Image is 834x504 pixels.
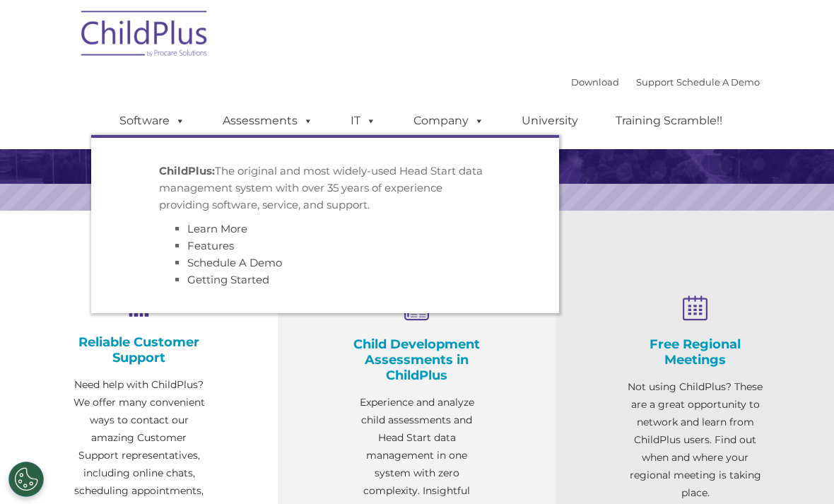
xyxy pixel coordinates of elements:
h4: Free Regional Meetings [627,336,763,368]
a: Features [187,239,234,252]
a: Getting Started [187,273,269,286]
a: Assessments [208,107,327,135]
a: Download [571,76,619,88]
a: Software [105,107,199,135]
a: Schedule A Demo [187,256,282,269]
a: Schedule A Demo [676,76,760,88]
a: IT [336,107,390,135]
h4: Reliable Customer Support [71,334,207,365]
p: The original and most widely-used Head Start data management system with over 35 years of experie... [159,163,491,213]
p: Not using ChildPlus? These are a great opportunity to network and learn from ChildPlus users. Fin... [627,378,763,502]
h4: Child Development Assessments in ChildPlus [348,336,485,383]
a: Training Scramble!! [601,107,736,135]
button: Cookies Settings [8,462,44,497]
a: Support [636,76,674,88]
strong: ChildPlus: [159,164,215,177]
font: | [571,76,760,88]
a: University [507,107,592,135]
a: Company [399,107,498,135]
img: ChildPlus by Procare Solutions [74,1,216,71]
a: Learn More [187,222,247,235]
